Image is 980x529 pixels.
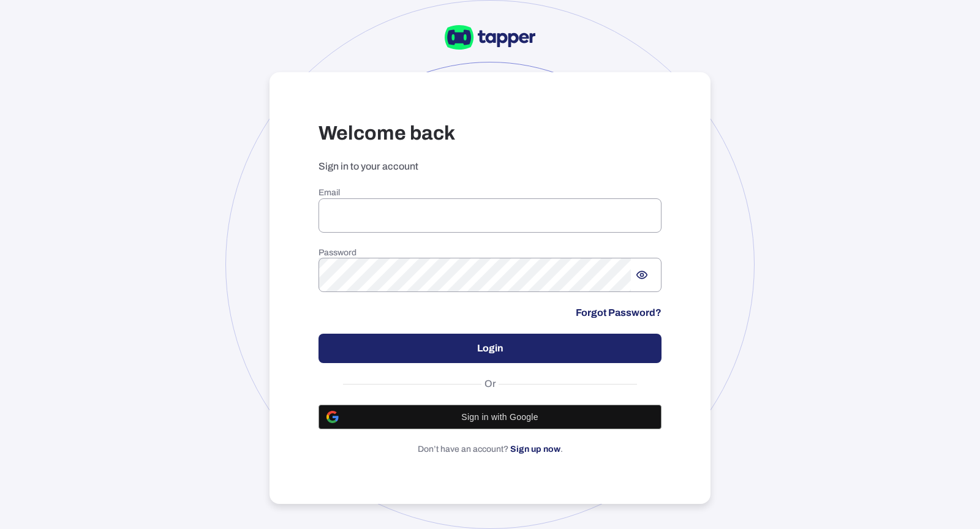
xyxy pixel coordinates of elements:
h6: Password [318,247,661,258]
button: Login [318,334,661,363]
button: Show password [631,264,653,286]
p: Don’t have an account? . [318,444,661,455]
span: Or [481,378,499,390]
a: Sign up now [510,445,560,454]
h6: Email [318,187,661,198]
button: Sign in with Google [318,405,661,429]
h3: Welcome back [318,121,661,146]
a: Forgot Password? [576,307,661,319]
p: Sign in to your account [318,160,661,173]
span: Sign in with Google [346,412,654,422]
